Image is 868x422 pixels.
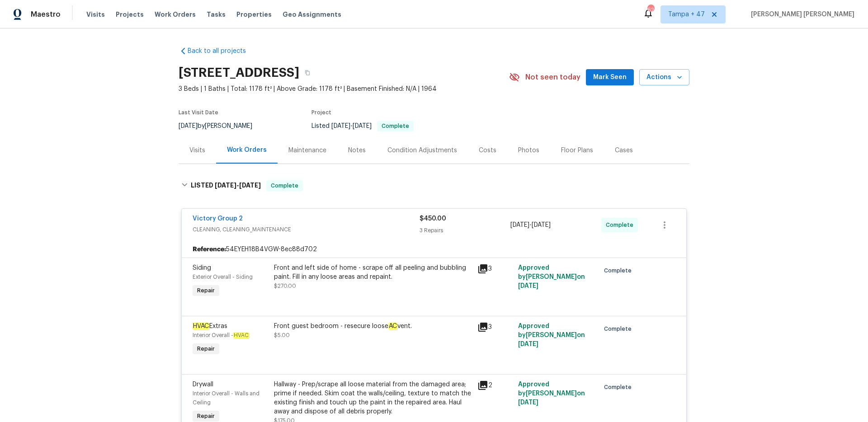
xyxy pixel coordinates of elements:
[191,180,261,191] h6: LISTED
[518,323,585,347] span: Approved by [PERSON_NAME] on
[267,181,302,190] span: Complete
[311,110,331,115] span: Project
[387,146,457,155] div: Condition Adjustments
[477,380,513,391] div: 2
[420,216,446,222] span: $450.00
[299,65,316,81] button: Copy Address
[193,323,209,330] em: HVAC
[518,146,539,155] div: Photos
[348,146,366,155] div: Notes
[215,182,261,188] span: -
[353,123,372,129] span: [DATE]
[311,123,414,129] span: Listed
[86,10,105,19] span: Visits
[606,220,637,230] span: Complete
[518,265,585,289] span: Approved by [PERSON_NAME] on
[477,263,513,274] div: 3
[274,263,472,281] div: Front and left side of home - scrape off all peeling and bubbling paint. Fill in any loose areas ...
[518,283,538,289] span: [DATE]
[518,341,538,347] span: [DATE]
[646,72,682,83] span: Actions
[593,72,627,83] span: Mark Seen
[510,222,529,228] span: [DATE]
[193,344,218,353] span: Repair
[193,216,243,222] a: Victory Group 2
[510,220,551,230] span: -
[193,245,226,254] b: Reference:
[331,123,372,129] span: -
[227,145,267,155] div: Work Orders
[586,69,634,86] button: Mark Seen
[155,10,196,19] span: Work Orders
[31,10,61,19] span: Maestro
[179,123,198,129] span: [DATE]
[215,182,236,188] span: [DATE]
[477,322,513,333] div: 3
[668,10,705,19] span: Tampa + 47
[518,381,585,406] span: Approved by [PERSON_NAME] on
[182,241,686,258] div: 54EYEH18B4VGW-8ec88d702
[193,274,253,280] span: Exterior Overall - Siding
[236,10,272,19] span: Properties
[532,222,551,228] span: [DATE]
[288,146,326,155] div: Maintenance
[274,283,296,289] span: $270.00
[233,332,249,338] em: HVAC
[604,266,635,275] span: Complete
[193,333,249,338] span: Interior Overall -
[518,399,538,406] span: [DATE]
[604,383,635,392] span: Complete
[388,323,397,330] em: AC
[420,226,510,235] div: 3 Repairs
[179,171,689,200] div: LISTED [DATE]-[DATE]Complete
[378,123,413,129] span: Complete
[274,322,472,331] div: Front guest bedroom - resecure loose vent.
[193,391,259,405] span: Interior Overall - Walls and Ceiling
[274,380,472,416] div: Hallway - Prep/scrape all loose material from the damaged area; prime if needed. Skim coat the wa...
[193,265,211,271] span: Siding
[615,146,633,155] div: Cases
[116,10,144,19] span: Projects
[274,333,290,338] span: $5.00
[479,146,496,155] div: Costs
[604,324,635,333] span: Complete
[179,84,509,94] span: 3 Beds | 1 Baths | Total: 1178 ft² | Above Grade: 1178 ft² | Basement Finished: N/A | 1964
[193,225,420,234] span: CLEANING, CLEANING_MAINTENANCE
[647,5,654,14] div: 620
[525,73,580,82] span: Not seen today
[747,10,854,19] span: [PERSON_NAME] [PERSON_NAME]
[179,47,265,56] a: Back to all projects
[193,323,227,330] span: Extras
[193,412,218,421] span: Repair
[331,123,350,129] span: [DATE]
[561,146,593,155] div: Floor Plans
[639,69,689,86] button: Actions
[283,10,341,19] span: Geo Assignments
[179,121,263,131] div: by [PERSON_NAME]
[179,68,299,77] h2: [STREET_ADDRESS]
[239,182,261,188] span: [DATE]
[189,146,205,155] div: Visits
[179,110,218,115] span: Last Visit Date
[193,286,218,295] span: Repair
[193,381,213,388] span: Drywall
[207,11,226,18] span: Tasks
